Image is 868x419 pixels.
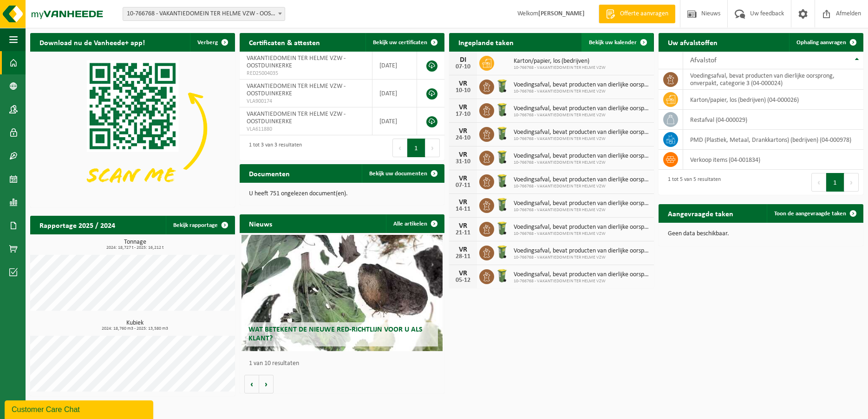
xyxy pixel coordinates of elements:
h2: Rapportage 2025 / 2024 [30,216,124,234]
span: VAKANTIEDOMEIN TER HELME VZW - OOSTDUINKERKE [247,83,346,97]
div: VR [454,175,472,182]
a: Wat betekent de nieuwe RED-richtlijn voor u als klant? [241,235,442,351]
div: 17-10 [454,111,472,118]
img: Download de VHEPlus App [30,52,235,206]
span: Bekijk uw certificaten [373,40,427,46]
span: Voedingsafval, bevat producten van dierlijke oorsprong, onverpakt, categorie 3 [514,200,649,207]
span: Voedingsafval, bevat producten van dierlijke oorsprong, onverpakt, categorie 3 [514,153,649,160]
div: VR [454,222,472,230]
button: Next [844,173,859,192]
strong: [PERSON_NAME] [538,10,585,17]
h2: Documenten [240,164,299,182]
td: PMD (Plastiek, Metaal, Drankkartons) (bedrijven) (04-000978) [683,130,863,150]
span: Bekijk uw documenten [369,171,427,177]
div: 1 tot 3 van 3 resultaten [244,138,302,158]
a: Ophaling aanvragen [789,33,862,52]
div: VR [454,246,472,253]
span: 2024: 18,727 t - 2025: 16,212 t [35,246,235,250]
h2: Certificaten & attesten [240,33,329,51]
iframe: chat widget [5,399,155,419]
div: VR [454,270,472,277]
span: Karton/papier, los (bedrijven) [514,58,606,65]
a: Bekijk uw documenten [362,164,444,183]
img: WB-0140-HPE-GN-50 [494,197,510,213]
span: Voedingsafval, bevat producten van dierlijke oorsprong, onverpakt, categorie 3 [514,176,649,184]
div: 31-10 [454,159,472,165]
img: WB-0140-HPE-GN-50 [494,268,510,284]
img: WB-0140-HPE-GN-50 [494,126,510,141]
div: 28-11 [454,253,472,260]
button: Previous [392,139,407,157]
span: Wat betekent de nieuwe RED-richtlijn voor u als klant? [248,326,423,342]
td: [DATE] [372,80,417,107]
h2: Download nu de Vanheede+ app! [30,33,154,51]
div: 24-10 [454,135,472,141]
span: VLA900174 [247,98,365,105]
button: Next [425,139,440,157]
td: voedingsafval, bevat producten van dierlijke oorsprong, onverpakt, categorie 3 (04-000024) [683,69,863,90]
button: 1 [826,173,844,192]
a: Offerte aanvragen [599,5,675,23]
div: 07-11 [454,182,472,189]
div: 14-11 [454,206,472,213]
span: Voedingsafval, bevat producten van dierlijke oorsprong, onverpakt, categorie 3 [514,129,649,136]
span: 10-766768 - VAKANTIEDOMEIN TER HELME VZW [514,89,649,94]
img: WB-0140-HPE-GN-50 [494,173,510,189]
div: DI [454,56,472,64]
button: Verberg [190,33,234,52]
div: VR [454,199,472,206]
span: 10-766768 - VAKANTIEDOMEIN TER HELME VZW [514,184,649,189]
span: 10-766768 - VAKANTIEDOMEIN TER HELME VZW - OOSTDUINKERKE [123,7,285,21]
span: Voedingsafval, bevat producten van dierlijke oorsprong, onverpakt, categorie 3 [514,247,649,255]
p: U heeft 751 ongelezen document(en). [249,191,435,197]
span: 10-766768 - VAKANTIEDOMEIN TER HELME VZW [514,207,649,213]
div: 21-11 [454,230,472,236]
a: Bekijk uw certificaten [365,33,444,52]
span: 10-766768 - VAKANTIEDOMEIN TER HELME VZW [514,231,649,237]
td: [DATE] [372,107,417,135]
div: VR [454,151,472,159]
span: Afvalstof [690,57,717,64]
span: Verberg [197,40,218,46]
span: 10-766768 - VAKANTIEDOMEIN TER HELME VZW [514,65,606,71]
h3: Kubiek [35,320,235,331]
img: WB-0140-HPE-GN-50 [494,220,510,236]
span: 10-766768 - VAKANTIEDOMEIN TER HELME VZW [514,160,649,166]
div: 1 tot 5 van 5 resultaten [663,172,721,193]
td: verkoop items (04-001834) [683,150,863,170]
span: VAKANTIEDOMEIN TER HELME VZW - OOSTDUINKERKE [247,111,346,125]
a: Bekijk uw kalender [581,33,653,52]
button: Vorige [244,375,259,393]
h2: Uw afvalstoffen [659,33,727,51]
a: Alle artikelen [386,214,444,233]
img: WB-0140-HPE-GN-50 [494,102,510,118]
div: 10-10 [454,87,472,94]
span: 2024: 18,760 m3 - 2025: 13,580 m3 [35,326,235,331]
img: WB-0140-HPE-GN-50 [494,78,510,94]
h2: Nieuws [240,214,281,233]
h2: Ingeplande taken [449,33,523,51]
span: 10-766768 - VAKANTIEDOMEIN TER HELME VZW [514,279,649,284]
span: Voedingsafval, bevat producten van dierlijke oorsprong, onverpakt, categorie 3 [514,81,649,89]
span: Voedingsafval, bevat producten van dierlijke oorsprong, onverpakt, categorie 3 [514,271,649,279]
span: Offerte aanvragen [618,9,671,19]
span: 10-766768 - VAKANTIEDOMEIN TER HELME VZW - OOSTDUINKERKE [123,7,285,20]
span: RED25004035 [247,70,365,77]
div: VR [454,127,472,135]
td: [DATE] [372,52,417,80]
div: VR [454,80,472,87]
span: Ophaling aanvragen [796,40,846,46]
a: Toon de aangevraagde taken [767,204,862,223]
span: Toon de aangevraagde taken [774,211,846,217]
img: WB-0140-HPE-GN-50 [494,149,510,165]
span: 10-766768 - VAKANTIEDOMEIN TER HELME VZW [514,136,649,142]
button: Volgende [259,375,274,393]
span: 10-766768 - VAKANTIEDOMEIN TER HELME VZW [514,113,649,118]
p: 1 van 10 resultaten [249,360,440,367]
p: Geen data beschikbaar. [668,231,854,237]
span: Voedingsafval, bevat producten van dierlijke oorsprong, onverpakt, categorie 3 [514,224,649,231]
span: Voedingsafval, bevat producten van dierlijke oorsprong, onverpakt, categorie 3 [514,105,649,113]
td: karton/papier, los (bedrijven) (04-000026) [683,90,863,110]
a: Bekijk rapportage [166,216,234,234]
